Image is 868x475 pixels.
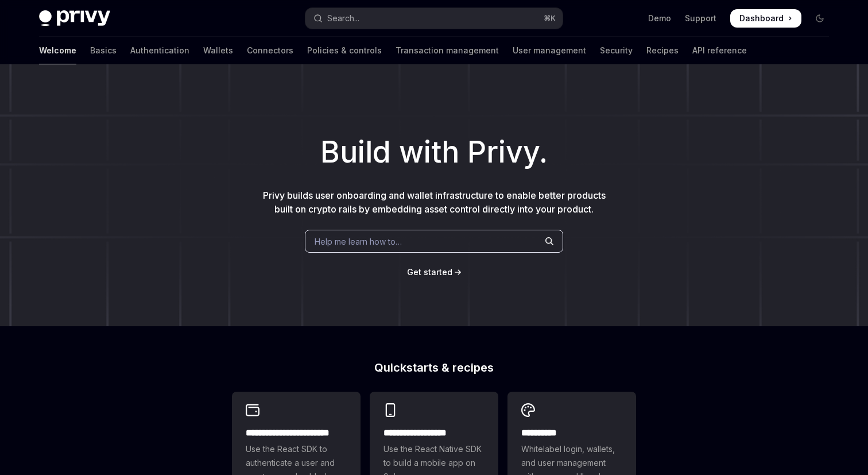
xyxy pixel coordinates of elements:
[263,190,606,215] span: Privy builds user onboarding and wallet infrastructure to enable better products built on crypto ...
[130,37,189,64] a: Authentication
[407,267,452,277] span: Get started
[232,362,636,373] h2: Quickstarts & recipes
[407,267,452,278] a: Get started
[396,37,499,64] a: Transaction management
[90,37,117,64] a: Basics
[39,10,110,26] img: dark logo
[811,9,829,28] button: Toggle dark mode
[305,8,563,29] button: Open search
[646,37,679,64] a: Recipes
[18,130,850,175] h1: Build with Privy.
[247,37,293,64] a: Connectors
[739,13,784,24] span: Dashboard
[39,37,76,64] a: Welcome
[600,37,633,64] a: Security
[730,9,801,28] a: Dashboard
[513,37,586,64] a: User management
[692,37,747,64] a: API reference
[685,13,716,24] a: Support
[315,235,402,248] span: Help me learn how to…
[203,37,233,64] a: Wallets
[648,13,671,24] a: Demo
[327,11,359,25] div: Search...
[544,14,556,23] span: ⌘ K
[307,37,382,64] a: Policies & controls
